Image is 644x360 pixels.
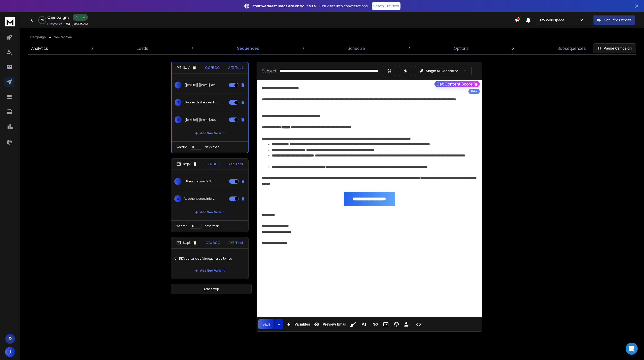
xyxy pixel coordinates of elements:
li: Step2CC/BCCA/Z Test1<Previous Email's Subject>2Vos chantiers et interventions, plus facilementAdd... [171,158,249,232]
div: Step 1 [177,65,197,70]
p: [DATE] 04:08 AM [63,22,88,26]
div: Step 2 [176,162,197,166]
button: Magic AI Generator [415,66,472,76]
p: CC/BCC [205,65,220,70]
button: Emoticons [392,319,401,329]
p: CC/BCC [206,240,220,245]
a: Analytics [28,42,51,54]
a: Schedule [345,42,368,54]
button: Add New Variant [191,128,229,138]
a: Sequences [234,42,262,54]
p: <Previous Email's Subject> [184,179,217,183]
p: {{civilite}} {{nom}}, avec [PERSON_NAME], ne perdez plus de temps sur vos chantiers! [185,83,217,87]
span: 2 [174,195,181,202]
button: Get Content Score [434,81,480,87]
span: Variables [294,322,311,327]
p: Leads [137,45,148,51]
p: Magic AI Generator [426,68,458,73]
p: – Turn visits into conversations [253,4,368,9]
span: Preview Email [321,322,347,327]
button: J [5,347,15,357]
button: Save [258,319,274,329]
p: days, then [205,224,219,228]
p: Get Free Credits [604,18,632,23]
button: Get Free Credits [593,15,635,25]
span: 2 [175,99,182,106]
p: Gagnez des heures chaque semaine sur vos chantiers [185,100,217,104]
p: Schedule [348,45,365,51]
img: logo [5,17,15,26]
a: Subsequences [554,42,589,54]
button: Variables [284,319,311,329]
li: Step3CC/BCCA/Z TestUn RDV qui va vous faire gagner du tempsAdd New Variant [171,237,249,279]
button: Code View [414,319,423,329]
p: A/Z Test [228,162,243,167]
p: Vos chantiers et interventions, plus facilement [184,197,217,201]
p: Subsequences [557,45,586,51]
button: Pause Campaign [593,43,636,53]
button: Preview Email [312,319,347,329]
button: Add Step [171,284,252,294]
span: 1 [174,178,181,185]
h1: Campaigns [47,14,70,20]
button: More Text [359,319,369,329]
div: Open Intercom Messenger [626,343,638,355]
button: Insert Link (Ctrl+K) [371,319,380,329]
strong: Your warmest leads are on your site [253,4,316,8]
div: Active [73,14,88,21]
p: Subject: [262,68,278,74]
button: Add New Variant [191,207,229,217]
div: Beta [468,89,480,94]
p: Wait for [176,224,187,228]
button: Insert Image (Ctrl+P) [381,319,391,329]
span: 3 [175,116,182,123]
p: Analytics [31,45,48,51]
p: 0 % [41,19,44,22]
p: Wait for [177,145,187,149]
p: CC/BCC [206,162,220,167]
p: Un RDV qui va vous faire gagner du temps [174,252,245,266]
button: Add New Variant [191,266,229,276]
p: A/Z Test [228,240,243,245]
button: Campaign [30,35,46,39]
a: Options [451,42,472,54]
span: 1 [175,82,182,89]
button: Insert Unsubscribe Link [402,319,412,329]
p: A/Z Test [228,65,243,70]
li: Step1CC/BCCA/Z Test1{{civilite}} {{nom}}, avec [PERSON_NAME], ne perdez plus de temps sur vos cha... [171,62,249,153]
p: My Workspace [540,18,567,23]
a: Leads [134,42,151,54]
p: Reach Out Now [373,4,399,9]
div: Step 3 [176,241,197,245]
a: Reach Out Now [372,2,400,10]
p: Options [454,45,469,51]
p: New rentrée [54,35,72,39]
p: Sequences [237,45,259,51]
button: Clean HTML [348,319,358,329]
p: Created At: [47,22,62,26]
p: {{civilite}} {{nom}}, découvrez comment gagner des heures sur vos chantiers [185,118,217,122]
p: days, then [205,145,219,149]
